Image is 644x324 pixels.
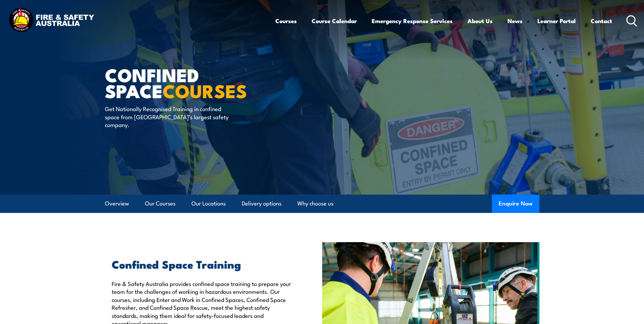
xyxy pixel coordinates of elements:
button: Enquire Now [492,195,539,213]
strong: COURSES [163,76,247,104]
h1: Confined Space [105,67,273,98]
a: Learner Portal [537,12,576,30]
a: Why choose us [297,195,333,213]
a: Our Courses [145,195,176,213]
a: About Us [467,12,493,30]
a: News [508,12,522,30]
a: Delivery options [242,195,281,213]
a: Course Calendar [312,12,357,30]
a: Contact [591,12,612,30]
p: Get Nationally Recognised Training in confined space from [GEOGRAPHIC_DATA]’s largest safety comp... [105,105,229,128]
a: Overview [105,195,129,213]
a: Courses [275,12,297,30]
h2: Confined Space Training [112,259,291,269]
a: Our Locations [191,195,226,213]
a: Emergency Response Services [372,12,453,30]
